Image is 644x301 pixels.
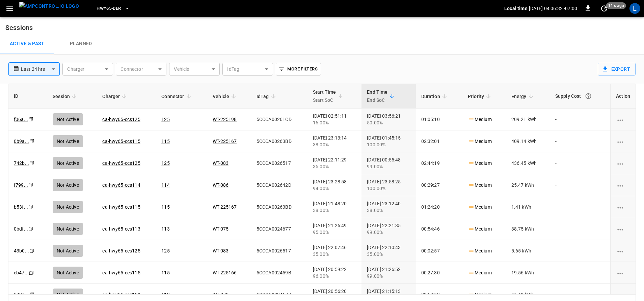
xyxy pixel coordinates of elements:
a: ca-hwy65-ccs115 [102,139,140,144]
span: Duration [421,92,449,100]
td: 5CCCA00263BD [251,130,307,152]
a: WT-086 [213,182,229,188]
div: 99.00% [367,273,410,279]
a: ca-hwy65-ccs125 [102,248,140,253]
td: 00:29:27 [416,174,462,196]
div: [DATE] 22:07:46 [313,244,356,258]
td: - [550,109,610,130]
div: [DATE] 23:58:25 [367,178,410,192]
div: Not Active [53,157,83,169]
a: 113 [161,226,169,232]
td: 5CCCA002642D [251,174,307,196]
div: [DATE] 00:55:48 [367,156,410,170]
a: b53f... [14,204,28,210]
a: 0b9a... [14,139,29,144]
span: Session [53,92,79,100]
td: 00:02:57 [416,240,462,262]
img: ampcontrol.io logo [19,2,79,10]
a: ca-hwy65-ccs125 [102,117,140,122]
div: charging session options [616,225,630,232]
button: More Filters [276,63,321,76]
div: copy [29,159,35,167]
a: Planned [54,33,108,55]
th: ID [8,84,47,109]
a: 548a... [14,292,29,297]
p: Start SoC [313,96,336,104]
div: Not Active [53,267,83,279]
a: WT-075 [213,226,229,232]
div: Not Active [53,179,83,191]
a: WT-225167 [213,204,237,210]
div: 95.00% [313,229,356,236]
a: WT-083 [213,248,229,253]
div: 35.00% [313,163,356,170]
div: 35.00% [367,251,410,258]
th: Action [610,84,636,109]
td: 5CCCA00261CD [251,109,307,130]
a: 115 [161,270,169,275]
div: charging session options [616,247,630,254]
td: 19.56 kWh [506,262,550,284]
td: 01:05:10 [416,109,462,130]
div: [DATE] 22:21:35 [367,222,410,236]
a: ca-hwy65-ccs114 [102,182,140,188]
span: End TimeEnd SoC [367,88,396,104]
a: 43b0... [14,248,29,253]
a: WT-225166 [213,270,237,275]
button: set refresh interval [599,3,610,14]
div: charging session options [616,160,630,167]
div: [DATE] 03:56:21 [367,113,410,126]
div: 100.00% [367,185,410,192]
div: 35.00% [313,251,356,258]
a: ca-hwy65-ccs125 [102,160,140,166]
span: Charger [102,92,129,100]
div: 94.00% [313,185,356,192]
div: copy [28,225,34,233]
div: 38.00% [313,141,356,148]
td: - [550,130,610,152]
td: 209.21 kWh [506,109,550,130]
a: ca-hwy65-ccs115 [102,270,140,275]
div: Last 24 hrs [21,63,60,76]
td: - [550,240,610,262]
a: f799... [14,182,28,188]
div: charging session options [616,269,630,276]
td: - [550,152,610,174]
span: Vehicle [213,92,238,100]
p: Medium [468,247,492,254]
div: copy [28,181,34,189]
a: WT-225167 [213,139,237,144]
div: [DATE] 21:26:49 [313,222,356,236]
div: [DATE] 21:26:52 [367,266,410,279]
td: - [550,218,610,240]
button: The cost of your charging session based on your supply rates [582,90,594,102]
div: charging session options [616,291,630,298]
div: 38.00% [313,207,356,214]
td: 5.65 kWh [506,240,550,262]
td: 02:32:01 [416,130,462,152]
div: 16.00% [313,119,356,126]
p: [DATE] 04:06:32 -07:00 [529,5,577,12]
span: Priority [468,92,493,100]
span: 11 s ago [606,2,626,9]
td: - [550,174,610,196]
div: [DATE] 23:12:40 [367,200,410,214]
td: 5CCCA0026517 [251,152,307,174]
div: Not Active [53,245,83,257]
td: 5CCCA00263BD [251,196,307,218]
div: End Time [367,88,387,104]
div: 99.00% [367,229,410,236]
div: copy [28,203,34,211]
a: 115 [161,139,169,144]
a: ca-hwy65-ccs113 [102,226,140,232]
p: Medium [468,138,492,145]
a: 114 [161,182,169,188]
span: Start TimeStart SoC [313,88,345,104]
td: 00:27:30 [416,262,462,284]
div: Not Active [53,201,83,213]
span: IdTag [257,92,278,100]
div: copy [29,247,35,254]
div: 100.00% [367,141,410,148]
div: copy [28,269,35,276]
div: [DATE] 21:48:20 [313,200,356,214]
